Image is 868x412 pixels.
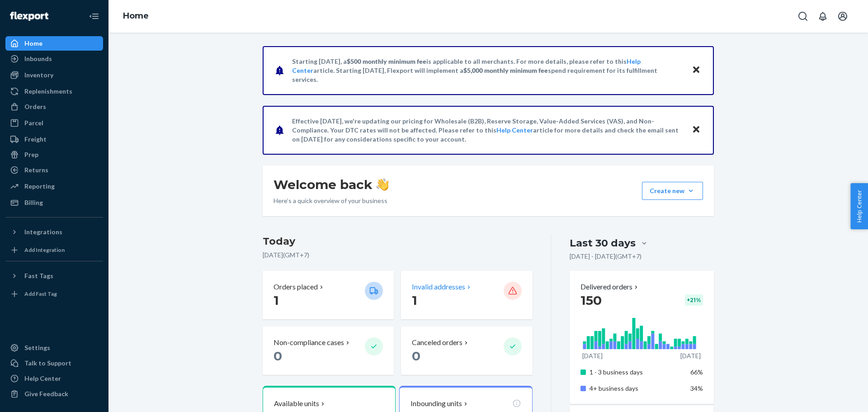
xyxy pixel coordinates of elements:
div: Home [24,39,42,48]
div: Add Fast Tag [24,290,57,298]
a: Help Center [5,371,103,386]
span: 34% [690,384,703,392]
button: Non-compliance cases 0 [263,327,394,375]
img: Flexport logo [10,12,48,21]
span: 66% [690,368,703,376]
div: Help Center [24,374,61,383]
div: Talk to Support [24,359,71,368]
button: Canceled orders 0 [401,327,532,375]
span: 0 [274,348,282,364]
p: [DATE] [680,351,701,360]
div: Orders [24,102,46,111]
a: Billing [5,195,103,210]
div: Parcel [24,118,43,128]
div: Last 30 days [570,236,636,250]
button: Delivered orders [580,282,640,292]
button: Close [690,123,702,137]
p: Invalid addresses [412,282,465,292]
button: Open Search Box [794,7,812,25]
a: Home [5,36,103,51]
div: Replenishments [24,87,72,96]
div: Give Feedback [24,389,68,398]
button: Give Feedback [5,387,103,401]
div: Inventory [24,71,53,80]
a: Prep [5,147,103,162]
div: Billing [24,198,43,207]
p: Canceled orders [412,337,462,348]
p: [DATE] - [DATE] ( GMT+7 ) [570,252,642,261]
span: 1 [274,293,279,308]
a: Parcel [5,116,103,130]
span: $500 monthly minimum fee [347,57,426,65]
a: Home [123,11,149,21]
div: Settings [24,343,50,352]
div: Fast Tags [24,271,53,280]
button: Close [690,64,702,77]
a: Orders [5,99,103,114]
p: Here’s a quick overview of your business [274,196,389,205]
img: hand-wave emoji [376,178,389,191]
div: Returns [24,166,48,175]
div: Prep [24,150,38,159]
p: 4+ business days [590,384,679,393]
button: Help Center [850,183,868,229]
p: 1 - 3 business days [590,368,679,377]
p: Non-compliance cases [274,337,344,348]
a: Returns [5,163,103,177]
p: Available units [274,398,319,409]
h3: Today [263,234,533,249]
button: Orders placed 1 [263,271,394,319]
p: [DATE] ( GMT+7 ) [263,251,533,260]
a: Freight [5,132,103,147]
div: + 21 % [685,294,703,306]
div: Integrations [24,227,62,237]
p: Effective [DATE], we're updating our pricing for Wholesale (B2B), Reserve Storage, Value-Added Se... [292,117,683,144]
div: Reporting [24,182,55,191]
button: Close Navigation [85,7,103,25]
span: 150 [580,293,602,308]
p: [DATE] [582,351,603,360]
span: $5,000 monthly minimum fee [463,66,548,74]
button: Create new [642,182,703,200]
a: Inbounds [5,52,103,66]
button: Open notifications [814,7,832,25]
a: Talk to Support [5,356,103,370]
a: Inventory [5,68,103,82]
span: 1 [412,293,417,308]
ol: breadcrumbs [116,3,156,29]
div: Freight [24,135,47,144]
a: Add Integration [5,243,103,257]
p: Starting [DATE], a is applicable to all merchants. For more details, please refer to this article... [292,57,683,84]
div: Inbounds [24,54,52,63]
div: Add Integration [24,246,65,254]
button: Invalid addresses 1 [401,271,532,319]
h1: Welcome back [274,176,389,193]
a: Add Fast Tag [5,287,103,301]
button: Integrations [5,225,103,239]
a: Settings [5,341,103,355]
button: Fast Tags [5,269,103,283]
a: Replenishments [5,84,103,99]
p: Orders placed [274,282,318,292]
a: Help Center [496,126,533,134]
span: 0 [412,348,420,364]
a: Reporting [5,179,103,194]
button: Open account menu [834,7,852,25]
p: Inbounding units [410,398,462,409]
